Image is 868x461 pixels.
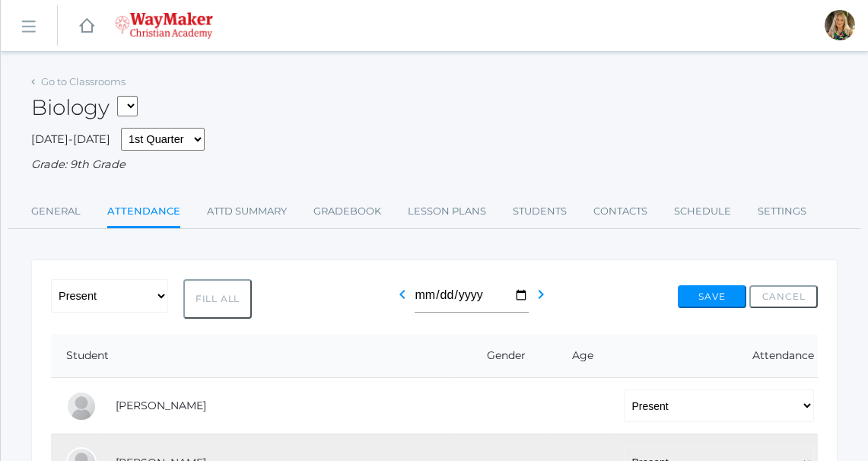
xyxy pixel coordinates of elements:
[31,96,138,120] h2: Biology
[532,293,550,307] a: chevron_right
[749,285,818,308] button: Cancel
[593,196,647,227] a: Contacts
[51,334,455,378] th: Student
[107,196,180,229] a: Attendance
[207,196,287,227] a: Attd Summary
[393,285,412,304] i: chevron_left
[545,334,609,378] th: Age
[183,279,252,319] button: Fill All
[513,196,567,227] a: Students
[609,334,818,378] th: Attendance
[408,196,486,227] a: Lesson Plans
[31,196,81,227] a: General
[313,196,381,227] a: Gradebook
[678,285,746,308] button: Save
[674,196,731,227] a: Schedule
[758,196,806,227] a: Settings
[825,10,855,40] div: Claudia Marosz
[66,391,97,421] div: Pierce Brozek
[116,399,206,412] a: [PERSON_NAME]
[532,285,550,304] i: chevron_right
[115,12,213,39] img: waymaker-logo-stack-white-1602f2b1af18da31a5905e9982d058868370996dac5278e84edea6dabf9a3315.png
[31,157,838,173] div: Grade: 9th Grade
[41,75,126,87] a: Go to Classrooms
[393,293,412,307] a: chevron_left
[455,334,545,378] th: Gender
[31,132,110,146] span: [DATE]-[DATE]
